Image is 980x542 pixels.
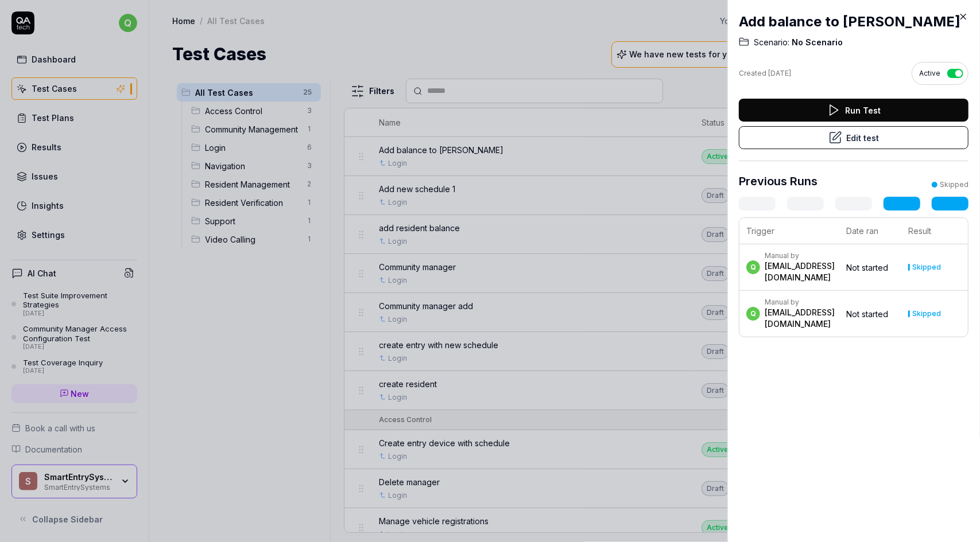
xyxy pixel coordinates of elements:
[901,218,968,244] th: Result
[739,99,969,122] button: Run Test
[754,37,789,48] span: Scenario:
[739,11,969,32] h2: Add balance to [PERSON_NAME]
[839,291,901,337] td: Not started
[839,218,901,244] th: Date ran
[940,180,969,190] div: Skipped
[919,68,940,79] span: Active
[789,37,843,48] span: No Scenario
[739,218,839,244] th: Trigger
[765,298,835,307] div: Manual by
[746,307,760,321] span: q
[765,307,835,330] div: [EMAIL_ADDRESS][DOMAIN_NAME]
[765,251,835,260] div: Manual by
[912,264,941,271] div: Skipped
[839,244,901,291] td: Not started
[746,260,760,274] span: q
[739,173,818,190] h3: Previous Runs
[739,68,791,79] div: Created
[912,310,941,317] div: Skipped
[768,69,791,77] time: [DATE]
[739,126,969,149] button: Edit test
[765,260,835,283] div: [EMAIL_ADDRESS][DOMAIN_NAME]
